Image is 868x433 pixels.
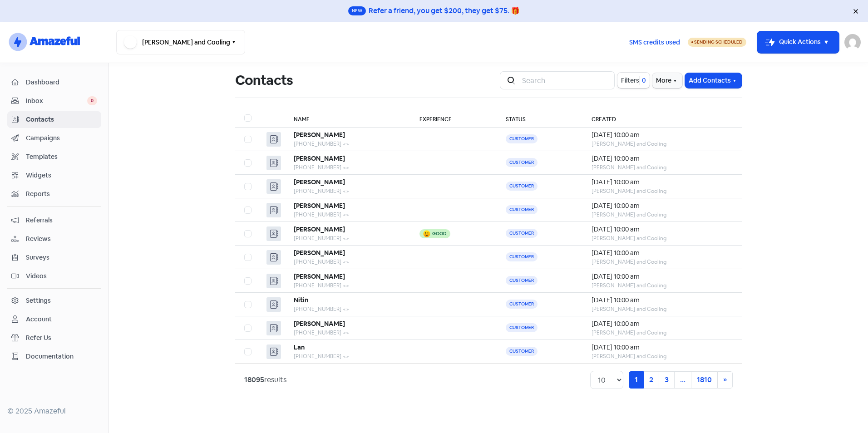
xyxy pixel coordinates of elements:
[244,375,264,384] strong: 18095
[592,281,733,290] div: [PERSON_NAME] and Cooling
[294,281,402,290] div: [PHONE_NUMBER] <>
[617,73,650,88] button: Filters0
[506,323,538,332] span: Customer
[640,76,646,85] span: 0
[116,30,245,54] button: [PERSON_NAME] and Cooling
[294,234,402,242] div: [PHONE_NUMBER] <>
[26,78,97,87] span: Dashboard
[717,371,733,389] a: Next
[410,109,497,128] th: Experience
[757,31,839,53] button: Quick Actions
[506,182,538,191] span: Customer
[592,329,733,337] div: [PERSON_NAME] and Cooling
[235,66,293,95] h1: Contacts
[592,234,733,242] div: [PERSON_NAME] and Cooling
[506,276,538,285] span: Customer
[592,352,733,360] div: [PERSON_NAME] and Cooling
[7,292,101,309] a: Settings
[294,154,345,162] b: [PERSON_NAME]
[592,201,733,211] div: [DATE] 10:00 am
[294,272,345,280] b: [PERSON_NAME]
[691,371,718,389] a: 1810
[7,186,101,202] a: Reports
[26,234,97,244] span: Reviews
[294,343,305,351] b: Lan
[592,248,733,258] div: [DATE] 10:00 am
[629,371,644,389] a: 1
[7,167,101,184] a: Widgets
[432,231,447,236] div: Good
[294,258,402,266] div: [PHONE_NUMBER] <>
[592,343,733,352] div: [DATE] 10:00 am
[592,163,733,172] div: [PERSON_NAME] and Cooling
[7,268,101,285] a: Videos
[26,333,97,343] span: Refer Us
[592,295,733,305] div: [DATE] 10:00 am
[643,371,659,389] a: 2
[506,134,538,143] span: Customer
[26,315,52,324] div: Account
[294,305,402,313] div: [PHONE_NUMBER] <>
[294,202,345,210] b: [PERSON_NAME]
[506,252,538,261] span: Customer
[294,352,402,360] div: [PHONE_NUMBER] <>
[844,34,861,50] img: User
[7,74,101,91] a: Dashboard
[592,258,733,266] div: [PERSON_NAME] and Cooling
[26,152,97,162] span: Templates
[7,148,101,165] a: Templates
[7,330,101,346] a: Refer Us
[348,6,366,15] span: New
[26,296,51,305] div: Settings
[285,109,411,128] th: Name
[7,212,101,229] a: Referrals
[592,187,733,195] div: [PERSON_NAME] and Cooling
[592,319,733,329] div: [DATE] 10:00 am
[294,296,308,304] b: Nitin
[294,225,345,233] b: [PERSON_NAME]
[506,229,538,238] span: Customer
[506,347,538,356] span: Customer
[294,140,402,148] div: [PHONE_NUMBER] <>
[7,348,101,365] a: Documentation
[592,154,733,163] div: [DATE] 10:00 am
[294,211,402,219] div: [PHONE_NUMBER] <>
[506,300,538,309] span: Customer
[294,131,345,139] b: [PERSON_NAME]
[592,130,733,140] div: [DATE] 10:00 am
[7,311,101,328] a: Account
[506,205,538,214] span: Customer
[7,93,101,109] a: Inbox 0
[506,158,538,167] span: Customer
[244,374,286,385] div: results
[688,37,746,48] a: Sending Scheduled
[7,111,101,128] a: Contacts
[294,187,402,195] div: [PHONE_NUMBER] <>
[592,140,733,148] div: [PERSON_NAME] and Cooling
[26,216,97,225] span: Referrals
[592,177,733,187] div: [DATE] 10:00 am
[621,37,688,46] a: SMS credits used
[652,73,682,88] button: More
[26,271,97,281] span: Videos
[7,130,101,147] a: Campaigns
[674,371,691,389] a: ...
[659,371,675,389] a: 3
[7,406,101,417] div: © 2025 Amazeful
[582,109,742,128] th: Created
[369,5,520,16] div: Refer a friend, you get $200, they get $75. 🎁
[592,305,733,313] div: [PERSON_NAME] and Cooling
[592,225,733,234] div: [DATE] 10:00 am
[694,39,743,45] span: Sending Scheduled
[497,109,582,128] th: Status
[621,76,639,85] span: Filters
[26,171,97,180] span: Widgets
[26,115,97,124] span: Contacts
[26,96,87,106] span: Inbox
[517,71,615,89] input: Search
[294,178,345,186] b: [PERSON_NAME]
[7,249,101,266] a: Surveys
[592,211,733,219] div: [PERSON_NAME] and Cooling
[294,163,402,172] div: [PHONE_NUMBER] <>
[294,320,345,328] b: [PERSON_NAME]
